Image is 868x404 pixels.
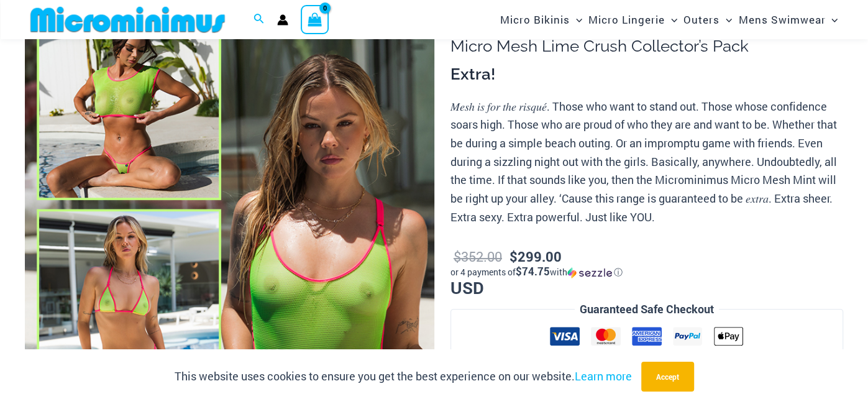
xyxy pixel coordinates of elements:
[509,247,518,265] span: $
[450,266,843,278] div: or 4 payments of with
[495,2,843,37] nav: Site Navigation
[720,4,732,35] span: Menu Toggle
[25,6,230,34] img: MM SHOP LOGO FLAT
[680,4,735,35] a: OutersMenu ToggleMenu Toggle
[454,247,461,265] span: $
[497,4,585,35] a: Micro BikinisMenu ToggleMenu Toggle
[450,64,843,85] h3: Extra!
[641,362,694,392] button: Accept
[516,264,550,278] span: $74.75
[175,367,632,386] p: This website uses cookies to ensure you get the best experience on our website.
[738,4,825,35] span: Mens Swimwear
[735,4,841,35] a: Mens SwimwearMenu ToggleMenu Toggle
[450,266,843,278] div: or 4 payments of$74.75withSezzle Click to learn more about Sezzle
[575,300,719,319] legend: Guaranteed Safe Checkout
[450,37,843,56] h1: Micro Mesh Lime Crush Collector’s Pack
[588,4,665,35] span: Micro Lingerie
[500,4,570,35] span: Micro Bikinis
[575,369,632,383] a: Learn more
[509,247,562,265] bdi: 299.00
[585,4,680,35] a: Micro LingerieMenu ToggleMenu Toggle
[454,247,502,265] bdi: 352.00
[277,14,288,25] a: Account icon link
[683,4,720,35] span: Outers
[301,5,329,34] a: View Shopping Cart, empty
[825,4,838,35] span: Menu Toggle
[665,4,677,35] span: Menu Toggle
[450,98,843,227] p: 𝑀𝑒𝑠ℎ 𝑖𝑠 𝑓𝑜𝑟 𝑡ℎ𝑒 𝑟𝑖𝑠𝑞𝑢𝑒́. Those who want to stand out. Those whose confidence soars high. Those wh...
[450,246,843,296] p: USD
[570,4,582,35] span: Menu Toggle
[567,267,612,278] img: Sezzle
[254,12,265,28] a: Search icon link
